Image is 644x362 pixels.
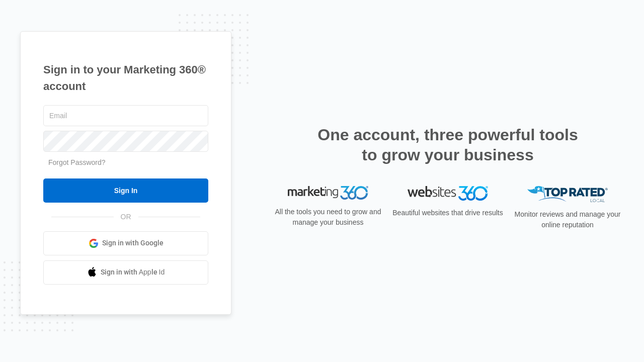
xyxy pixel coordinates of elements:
[391,208,504,218] p: Beautiful websites that drive results
[314,125,581,165] h2: One account, three powerful tools to grow your business
[43,260,208,285] a: Sign in with Apple Id
[43,105,208,126] input: Email
[43,61,208,95] h1: Sign in to your Marketing 360® account
[102,238,164,248] span: Sign in with Google
[114,212,138,222] span: OR
[288,186,368,200] img: Marketing 360
[43,178,208,203] input: Sign In
[272,207,384,228] p: All the tools you need to grow and manage your business
[101,267,165,278] span: Sign in with Apple Id
[43,231,208,255] a: Sign in with Google
[408,186,488,201] img: Websites 360
[511,209,624,230] p: Monitor reviews and manage your online reputation
[527,186,608,203] img: Top Rated Local
[48,158,106,166] a: Forgot Password?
